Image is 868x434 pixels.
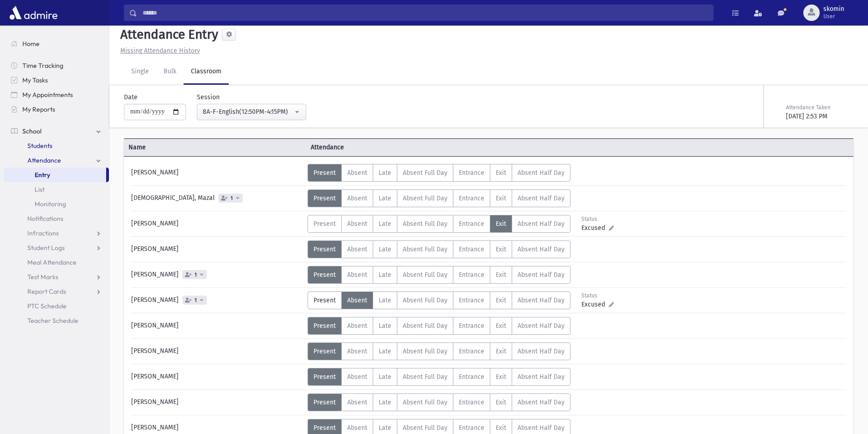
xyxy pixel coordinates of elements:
[27,244,65,252] span: Student Logs
[4,124,109,138] a: School
[4,73,109,87] a: My Tasks
[496,220,506,228] span: Exit
[4,299,109,313] a: PTC Schedule
[308,393,570,411] div: AttTypes
[518,245,565,253] span: Absent Half Day
[313,271,336,279] span: Present
[7,4,60,22] img: AdmirePro
[403,398,447,406] span: Absent Full Day
[379,347,391,355] span: Late
[347,194,367,202] span: Absent
[4,211,109,226] a: Notifications
[581,215,622,223] div: Status
[124,59,156,85] a: Single
[4,102,109,117] a: My Reports
[496,373,506,381] span: Exit
[313,296,336,304] span: Present
[379,220,391,228] span: Late
[786,112,852,121] div: [DATE] 2:53 PM
[22,40,40,48] span: Home
[127,266,308,284] div: [PERSON_NAME]
[347,347,367,355] span: Absent
[127,291,308,309] div: [PERSON_NAME]
[347,398,367,406] span: Absent
[229,195,235,201] span: 1
[403,424,447,432] span: Absent Full Day
[27,214,63,223] span: Notifications
[127,342,308,360] div: [PERSON_NAME]
[379,271,391,279] span: Late
[518,373,565,381] span: Absent Half Day
[27,302,67,310] span: PTC Schedule
[379,398,391,406] span: Late
[379,245,391,253] span: Late
[379,296,391,304] span: Late
[379,194,391,202] span: Late
[4,226,109,240] a: Infractions
[127,317,308,335] div: [PERSON_NAME]
[27,142,52,150] span: Students
[496,296,506,304] span: Exit
[197,104,306,120] button: 8A-F-English(12:50PM-4:15PM)
[823,5,844,13] span: skomin
[459,194,484,202] span: Entrance
[156,59,184,85] a: Bulk
[4,240,109,255] a: Student Logs
[403,322,447,330] span: Absent Full Day
[518,322,565,330] span: Absent Half Day
[308,342,570,360] div: AttTypes
[197,92,220,102] label: Session
[379,322,391,330] span: Late
[459,169,484,177] span: Entrance
[347,296,367,304] span: Absent
[459,245,484,253] span: Entrance
[124,143,306,152] span: Name
[347,424,367,432] span: Absent
[306,143,488,152] span: Attendance
[313,373,336,381] span: Present
[22,61,63,70] span: Time Tracking
[127,240,308,258] div: [PERSON_NAME]
[459,220,484,228] span: Entrance
[4,87,109,102] a: My Appointments
[193,297,199,303] span: 1
[379,169,391,177] span: Late
[308,164,570,182] div: AttTypes
[127,215,308,233] div: [PERSON_NAME]
[4,270,109,284] a: Test Marks
[117,47,200,55] a: Missing Attendance History
[459,271,484,279] span: Entrance
[308,240,570,258] div: AttTypes
[127,393,308,411] div: [PERSON_NAME]
[379,373,391,381] span: Late
[117,27,218,42] h5: Attendance Entry
[35,171,50,179] span: Entry
[518,169,565,177] span: Absent Half Day
[203,107,293,117] div: 8A-F-English(12:50PM-4:15PM)
[581,300,609,309] span: Excused
[581,291,622,300] div: Status
[459,347,484,355] span: Entrance
[27,229,59,237] span: Infractions
[496,169,506,177] span: Exit
[379,424,391,432] span: Late
[403,245,447,253] span: Absent Full Day
[496,245,506,253] span: Exit
[308,291,570,309] div: AttTypes
[22,76,48,84] span: My Tasks
[308,189,570,207] div: AttTypes
[581,223,609,233] span: Excused
[347,169,367,177] span: Absent
[27,156,61,164] span: Attendance
[313,245,336,253] span: Present
[403,169,447,177] span: Absent Full Day
[459,322,484,330] span: Entrance
[313,322,336,330] span: Present
[4,36,109,51] a: Home
[518,347,565,355] span: Absent Half Day
[313,220,336,228] span: Present
[518,194,565,202] span: Absent Half Day
[27,258,77,266] span: Meal Attendance
[27,317,78,325] span: Teacher Schedule
[22,127,41,135] span: School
